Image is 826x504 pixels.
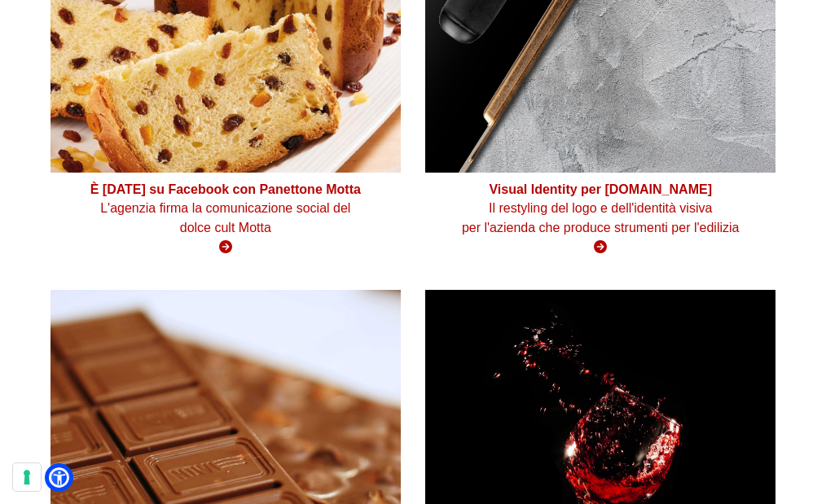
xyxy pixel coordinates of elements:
p: Il restyling del logo e dell'identità visiva per l'azienda che produce strumenti per l'edilizia [460,199,740,238]
strong: È [DATE] su Facebook con Panettone Motta [90,182,361,196]
button: Le tue preferenze relative al consenso per le tecnologie di tracciamento [13,463,41,491]
strong: Visual Identity per [DOMAIN_NAME] [489,182,712,196]
a: Open Accessibility Menu [49,467,69,488]
p: L'agenzia firma la comunicazione social del dolce cult Motta [86,199,366,238]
